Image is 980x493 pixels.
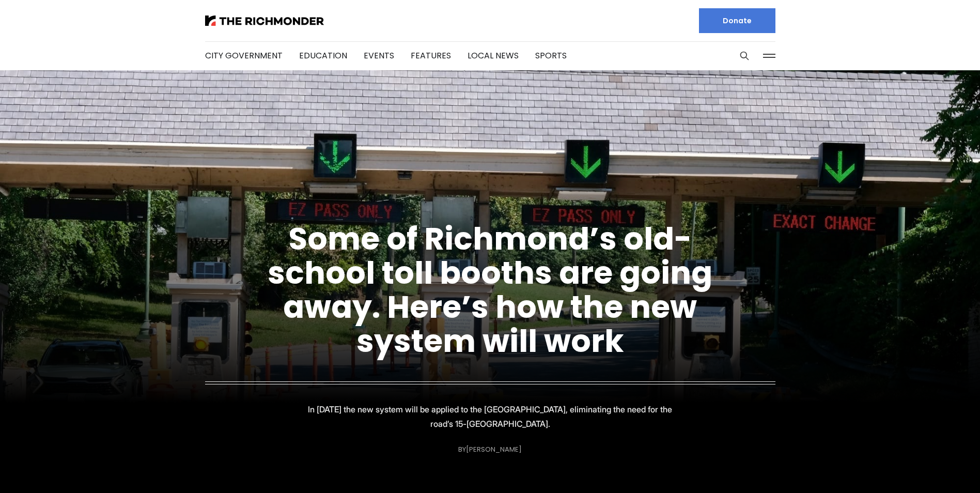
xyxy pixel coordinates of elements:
a: Some of Richmond’s old-school toll booths are going away. Here’s how the new system will work [268,217,712,363]
img: The Richmonder [205,16,324,26]
a: Local News [468,50,519,61]
a: Features [411,50,451,61]
p: In [DATE] the new system will be applied to the [GEOGRAPHIC_DATA], eliminating the need for the r... [306,402,674,431]
a: City Government [205,50,283,61]
button: Search this site [737,48,752,64]
a: [PERSON_NAME] [466,444,522,454]
a: Events [364,50,394,61]
div: By [458,445,522,453]
a: Sports [535,50,567,61]
a: Education [299,50,347,61]
a: Donate [699,8,775,33]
